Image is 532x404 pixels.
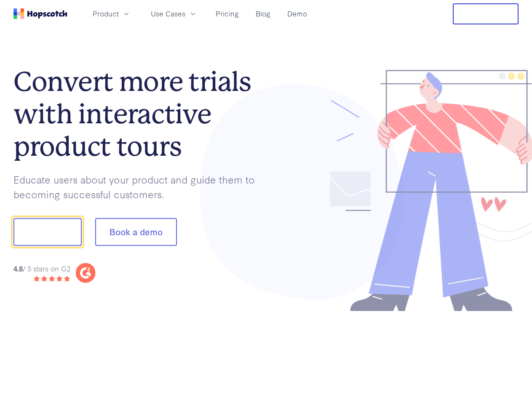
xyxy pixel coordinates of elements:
[13,66,266,162] h1: Convert more trials with interactive product tours
[88,7,136,21] button: Product
[252,7,274,21] a: Blog
[284,7,310,21] a: Demo
[93,8,119,19] span: Product
[151,8,185,19] span: Use Cases
[13,8,67,19] a: Home
[146,7,202,21] button: Use Cases
[13,263,70,274] div: / 5 stars on G2
[95,218,177,246] button: Book a demo
[13,263,23,273] strong: 4.8
[13,218,82,246] button: Show me!
[453,3,519,24] button: Free Trial
[13,172,266,201] p: Educate users about your product and guide them to becoming successful customers.
[212,7,242,21] a: Pricing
